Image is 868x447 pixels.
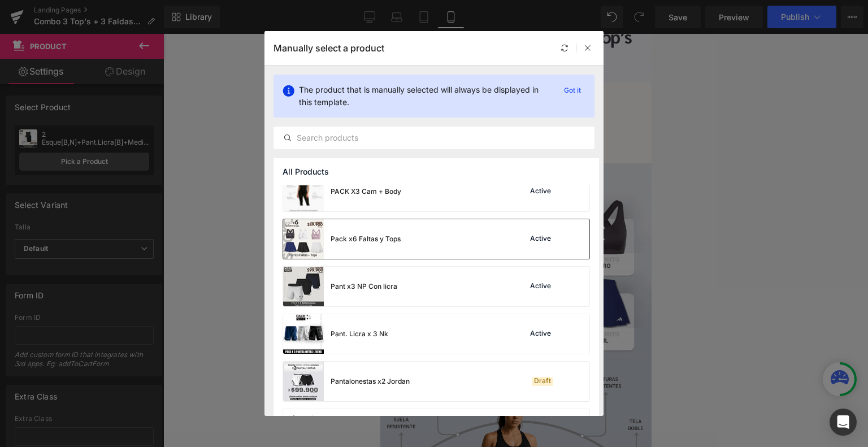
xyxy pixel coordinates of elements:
div: Pant. Licra x 3 Nk [331,329,388,339]
span: M [18,80,25,103]
img: product-img [283,314,324,354]
div: Pack x6 Faltas y Tops [331,234,401,244]
div: PACK X3 Cam + Body [331,186,401,197]
div: Active [528,235,553,244]
p: Manually select a product [274,42,384,54]
img: product-img [283,362,324,401]
p: Got it [559,84,585,97]
img: product-img [283,219,324,259]
div: Pant x3 NP Con licra [331,281,397,292]
p: The product that is manually selected will always be displayed in this template. [299,84,550,109]
img: product-img [283,172,324,211]
div: All Products [274,158,599,185]
input: Search products [274,131,594,145]
div: Open Intercom Messenger [830,409,857,436]
div: Pantalonestas x2 Jordan [331,376,410,387]
img: product-img [283,267,324,306]
span: L [59,80,64,103]
div: Active [528,329,553,338]
div: Active [528,187,553,196]
div: Draft [532,377,553,386]
div: Active [528,282,553,291]
span: XL [98,80,107,103]
label: Talla [6,66,266,79]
